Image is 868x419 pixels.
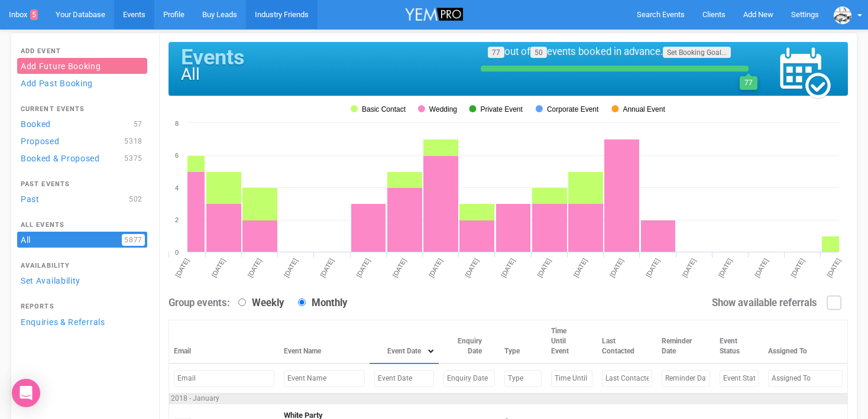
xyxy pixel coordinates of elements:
input: Filter by Event Date [374,370,434,387]
tspan: [DATE] [536,257,552,278]
a: Booked & Proposed5375 [17,150,147,166]
th: Assigned To [763,320,847,363]
td: 2018 - January [169,393,848,404]
tspan: 8 [175,120,179,127]
h4: Add Event [21,48,144,55]
tspan: [DATE] [644,257,661,278]
span: 5318 [122,135,145,147]
input: Filter by Time Until Event [551,370,592,387]
input: Weekly [238,298,246,306]
tspan: Basic Contact [362,105,406,113]
span: 5 [30,9,38,20]
a: Add Past Booking [17,75,147,91]
tspan: [DATE] [825,257,842,278]
div: Open Intercom Messenger [12,379,40,407]
tspan: [DATE] [391,257,408,278]
a: Set Availability [17,272,147,288]
tspan: [DATE] [753,257,770,278]
tspan: Wedding [429,105,457,113]
span: 502 [127,193,145,205]
a: Enquiries & Referrals [17,314,147,330]
tspan: [DATE] [283,257,299,278]
tspan: 2 [175,216,179,223]
strong: Show available referrals [712,297,817,308]
th: Email [169,320,280,363]
img: data [834,7,851,24]
tspan: [DATE] [355,257,371,278]
h1: Events [181,46,461,70]
input: Filter by Reminder Date [662,370,710,387]
a: Add Future Booking [17,58,147,74]
tspan: Corporate Event [547,105,599,113]
tspan: [DATE] [717,257,734,278]
th: Event Status [715,320,763,363]
span: 5375 [122,152,145,164]
tspan: 4 [175,184,179,191]
th: Enquiry Date [439,320,499,363]
tspan: [DATE] [427,257,444,278]
th: Last Contacted [597,320,657,363]
th: Event Name [279,320,370,363]
h4: Reports [21,303,144,310]
tspan: Annual Event [623,105,665,113]
th: Time Until Event [546,320,597,363]
tspan: [DATE] [174,257,190,278]
a: Booked57 [17,116,147,132]
tspan: [DATE] [464,257,480,278]
th: Type [500,320,546,363]
div: 77 [740,76,757,90]
a: Set Booking Goal... [663,47,731,58]
span: 57 [131,118,145,130]
span: Search Events [637,10,685,19]
a: 77 [488,47,504,58]
img: events_calendar-47d57c581de8ae7e0d62452d7a588d7d83c6c9437aa29a14e0e0b6a065d91899.png [778,46,831,99]
input: Filter by Enquiry Date [443,370,494,387]
input: Filter by Type [504,370,542,387]
h4: Current Events [21,106,144,113]
input: Filter by Email [174,370,274,387]
tspan: 6 [175,152,179,159]
tspan: [DATE] [572,257,589,278]
h4: Past Events [21,181,144,188]
input: Filter by Assigned To [768,370,843,387]
h4: All Events [21,222,144,229]
tspan: [DATE] [608,257,625,278]
h4: Availability [21,262,144,269]
span: Add New [743,10,773,19]
input: Filter by Event Name [284,370,365,387]
a: Past502 [17,191,147,207]
tspan: Private Event [480,105,523,113]
h1: All [181,66,461,84]
tspan: 0 [175,249,179,256]
input: Filter by Event Status [720,370,759,387]
label: Weekly [232,296,284,310]
strong: Group events: [169,297,230,308]
a: Proposed5318 [17,133,147,149]
span: 5877 [122,234,145,246]
input: Filter by Last Contacted [602,370,652,387]
div: out of events booked in advance. [481,45,739,60]
tspan: [DATE] [247,257,263,278]
tspan: [DATE] [681,257,697,278]
a: All5877 [17,232,147,248]
span: Clients [702,10,726,19]
tspan: [DATE] [500,257,516,278]
tspan: [DATE] [789,257,806,278]
th: Reminder Date [657,320,715,363]
label: Monthly [292,296,347,310]
a: 50 [530,47,547,58]
tspan: [DATE] [319,257,335,278]
input: Monthly [298,298,306,306]
tspan: [DATE] [210,257,226,278]
th: Event Date [370,320,439,363]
